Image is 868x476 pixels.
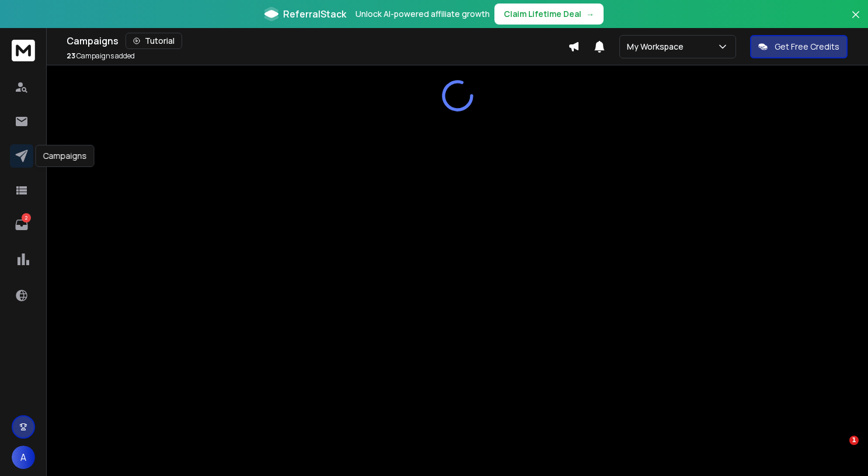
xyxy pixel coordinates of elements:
span: ReferralStack [283,7,346,21]
button: Close banner [848,7,863,35]
iframe: Intercom live chat [825,436,853,464]
p: Unlock AI-powered affiliate growth [355,8,490,20]
span: → [586,8,594,20]
span: 23 [67,51,75,61]
p: My Workspace [627,41,688,53]
button: Get Free Credits [750,35,848,58]
p: 2 [22,213,31,223]
span: 1 [849,436,859,445]
div: Campaigns [67,33,568,49]
div: Campaigns [36,145,95,167]
button: A [12,446,35,469]
button: Tutorial [126,33,182,49]
p: Campaigns added [67,51,135,61]
a: 2 [10,213,33,237]
button: Claim Lifetime Deal→ [494,4,604,25]
p: Get Free Credits [775,41,839,53]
